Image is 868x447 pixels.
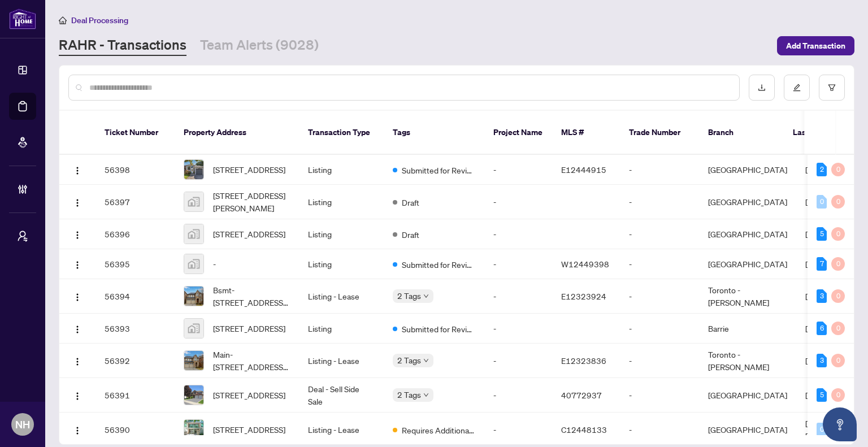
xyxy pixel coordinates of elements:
td: Listing - Lease [299,413,384,447]
img: Logo [73,392,82,401]
span: down [423,392,429,398]
button: Logo [68,255,86,273]
img: Logo [73,325,82,334]
button: filter [819,75,845,101]
td: - [620,344,699,378]
td: - [484,185,552,219]
span: 2 Tags [397,354,421,367]
span: E12444915 [561,164,606,175]
td: Toronto - [PERSON_NAME] [699,279,796,314]
td: - [484,279,552,314]
td: [GEOGRAPHIC_DATA] [699,413,796,447]
td: 56397 [96,185,175,219]
td: Listing [299,155,384,185]
td: - [620,378,699,413]
span: Deal Processing [71,15,128,25]
td: - [484,314,552,344]
img: Logo [73,198,82,207]
div: 0 [831,354,845,367]
button: Logo [68,386,86,404]
td: - [484,219,552,249]
span: - [213,258,216,270]
img: thumbnail-img [184,160,203,179]
span: [STREET_ADDRESS][PERSON_NAME] [213,189,290,214]
img: Logo [73,261,82,270]
th: Ticket Number [96,111,175,155]
a: Team Alerts (9028) [200,36,319,56]
button: Logo [68,225,86,243]
img: thumbnail-img [184,351,203,370]
img: thumbnail-img [184,254,203,274]
button: Logo [68,319,86,337]
span: C12448133 [561,424,607,435]
span: E12323924 [561,291,606,301]
span: [STREET_ADDRESS] [213,423,285,436]
td: [GEOGRAPHIC_DATA] [699,185,796,219]
div: 0 [817,423,827,436]
div: 0 [817,195,827,209]
button: download [749,75,775,101]
div: 0 [831,195,845,209]
th: Branch [699,111,784,155]
td: Barrie [699,314,796,344]
span: filter [828,84,836,92]
button: Add Transaction [777,36,854,55]
td: 56392 [96,344,175,378]
td: - [620,155,699,185]
td: 56394 [96,279,175,314]
span: NH [15,416,30,432]
td: - [484,249,552,279]
th: Transaction Type [299,111,384,155]
span: Submitted for Review [402,323,475,335]
td: [GEOGRAPHIC_DATA] [699,155,796,185]
span: Draft [402,228,419,241]
div: 0 [831,163,845,176]
div: 0 [831,289,845,303]
td: - [620,314,699,344]
span: 40772937 [561,390,602,400]
button: Logo [68,287,86,305]
span: [STREET_ADDRESS] [213,163,285,176]
td: Listing [299,185,384,219]
div: 0 [831,388,845,402]
span: Draft [402,196,419,209]
img: Logo [73,166,82,175]
td: - [620,219,699,249]
button: Logo [68,160,86,179]
img: thumbnail-img [184,224,203,244]
img: Logo [73,426,82,435]
div: 0 [831,322,845,335]
th: Trade Number [620,111,699,155]
span: 2 Tags [397,388,421,401]
span: Add Transaction [786,37,845,55]
div: 3 [817,354,827,367]
td: - [620,249,699,279]
div: 0 [831,227,845,241]
td: Toronto - [PERSON_NAME] [699,344,796,378]
div: 5 [817,227,827,241]
td: 56395 [96,249,175,279]
span: Bsmt-[STREET_ADDRESS][PERSON_NAME] [213,284,290,309]
span: 2 Tags [397,289,421,302]
td: Listing [299,219,384,249]
span: Main-[STREET_ADDRESS][PERSON_NAME] [213,348,290,373]
span: Submitted for Review [402,258,475,271]
th: MLS # [552,111,620,155]
img: thumbnail-img [184,420,203,439]
span: W12449398 [561,259,609,269]
td: [GEOGRAPHIC_DATA] [699,249,796,279]
td: [GEOGRAPHIC_DATA] [699,378,796,413]
span: [STREET_ADDRESS] [213,228,285,240]
th: Project Name [484,111,552,155]
img: logo [9,8,36,29]
span: Submitted for Review [402,164,475,176]
td: - [484,344,552,378]
td: 56391 [96,378,175,413]
img: thumbnail-img [184,385,203,405]
span: [STREET_ADDRESS] [213,389,285,401]
td: 56393 [96,314,175,344]
td: Listing [299,314,384,344]
img: Logo [73,231,82,240]
span: down [423,293,429,299]
div: 3 [817,289,827,303]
